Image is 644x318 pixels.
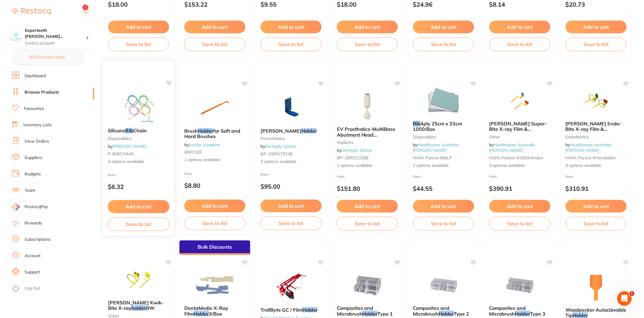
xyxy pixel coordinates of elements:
img: Kerr Hawe Kwik-Bite X-ray holder BW [119,265,158,295]
button: Add to cart [337,200,398,213]
em: Holder [198,128,213,134]
img: RestocqPay [12,204,19,210]
button: Save to list [566,38,627,51]
a: [PERSON_NAME] [112,144,146,149]
span: DentaMedix X-Ray Film [184,305,228,316]
span: Silicone [108,128,126,134]
img: Kerr Hawe Endo-Bite X-ray Film & Plate holder with Ring [577,86,616,116]
small: Endodontics [566,134,627,139]
span: [PERSON_NAME] Kwik-Bite X-ray [108,300,164,311]
b: TrollByte GC / Film Holder [261,307,322,313]
img: DentaMedix X-Ray Film Holder 3/Box [195,270,235,300]
span: BP-1000170158 [261,151,292,157]
span: Composites and Microbrush [413,305,450,316]
span: P-BIBCHAIN [108,151,133,157]
small: preventative [261,136,322,141]
a: Support [25,269,40,275]
img: TrollByte GC / Film Holder [271,272,311,302]
span: 1 options available [184,157,245,163]
a: Restocq Logo [12,5,51,18]
img: Composites and Microbrush Holder Type 3 [500,270,540,300]
button: Save to list [337,217,398,230]
span: 4ply 25cm x 33cm 1000/Box [413,121,462,132]
img: Composites and Microbrush Holder Type 1 [348,270,387,300]
small: Disposables [413,134,474,139]
a: Healthware Australia [PERSON_NAME] [413,142,459,153]
b: Brush Holder for Soft and Hard Brushes [184,128,245,139]
a: Healthware Australia [PERSON_NAME] [489,142,535,153]
p: $9.55 [261,1,322,8]
span: from [566,174,573,179]
b: Xios Sensor Holder [261,128,322,134]
img: Woodpecker Autoclavable Tip Holder [577,272,616,302]
span: 3 options available [566,163,627,169]
img: Restocq Logo [12,8,51,15]
span: by [337,147,372,153]
span: Type 1 [378,311,393,317]
button: Add to cart [489,200,550,213]
b: Composites and Microbrush Holder Type 3 [489,305,550,316]
button: Save to list [337,38,398,51]
b: Bib 4ply 25cm x 33cm 1000/Box [413,121,474,132]
a: Team [25,187,35,194]
button: Save to list [261,38,322,51]
button: Save to list [108,38,169,51]
p: $6.32 [108,183,169,190]
b: DentaMedix X-Ray Film Holder 3/Box [184,305,245,316]
span: 3/Box [209,311,222,317]
span: by [108,144,146,149]
button: Save to list [184,38,245,51]
button: Add to cart [413,21,474,33]
span: HWA-parent-KHendobite [566,155,616,161]
span: Composites and Microbrush [489,305,526,316]
em: holder [131,305,146,311]
span: [PERSON_NAME] [261,128,301,134]
a: View Orders [25,138,49,144]
img: Silicone Bib Chain [119,92,158,123]
em: Holder [439,311,454,317]
button: Save to list [413,217,474,230]
b: Composites and Microbrush Holder Type 2 [413,305,474,316]
button: Save to list [184,217,245,230]
em: holder [578,132,592,138]
span: from [413,174,421,179]
p: $390.91 [489,185,550,192]
small: disposables [108,136,169,141]
p: $151.80 [337,185,398,192]
button: Add to cart [261,21,322,33]
button: Add to cart [108,200,169,213]
b: Kerr Hawe Super-Bite X-ray Film & Plate Holder PA with Index [489,121,550,132]
span: 5 options available [261,159,322,165]
small: implants [337,140,398,145]
img: Kerr Hawe Super-Bite X-ray Film & Plate Holder PA with Index [500,86,540,116]
button: Add to cart [489,21,550,33]
span: 4 options available [108,159,169,165]
span: BP-1000212168 [337,155,369,161]
span: for Soft and Hard Brushes [184,128,240,139]
a: Dashboard [25,73,46,79]
p: $24.96 [413,1,474,8]
img: Xios Sensor Holder [271,93,311,123]
p: $8.80 [184,182,245,189]
span: EV Prosthetics-MultiBase Abutment Head with [337,126,396,143]
em: Bib [126,128,133,134]
span: B602183 [184,149,202,155]
button: Add to cart [184,21,245,33]
button: Add to cart [413,200,474,213]
em: Bib [413,121,421,127]
span: Brush [184,128,198,134]
span: HWA-parent-KSBXKitindex [489,155,544,161]
em: Holder [194,311,209,317]
p: Switch account [25,40,86,46]
a: Rewards [25,220,42,226]
span: 2 options available [413,163,474,169]
span: 3 options available [489,163,550,169]
span: TrollByte GC / Film [261,307,302,313]
span: RestocqPay [25,204,48,210]
em: Holder [501,132,517,138]
span: by [184,142,220,147]
img: EV Prosthetics-MultiBase Abutment Head with holder [348,91,387,121]
button: Add to cart [337,21,398,33]
p: $310.91 [566,185,627,192]
a: Favourites [24,106,44,112]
